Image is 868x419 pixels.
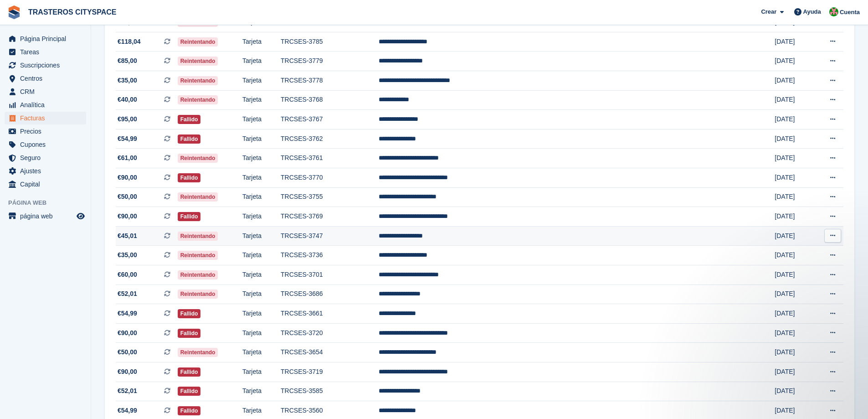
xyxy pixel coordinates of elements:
a: menu [5,165,86,177]
span: Capital [20,178,75,191]
td: Tarjeta [242,129,281,149]
span: Página web [8,198,91,207]
a: menu [5,59,86,72]
td: [DATE] [775,285,812,304]
td: Tarjeta [242,382,281,401]
td: TRCSES-3778 [281,71,379,91]
span: Seguro [20,151,75,164]
span: Centros [20,72,75,85]
span: Fallido [178,309,201,318]
span: CRM [20,85,75,98]
span: Fallido [178,115,201,124]
span: Reintentando [178,348,218,357]
span: Cupones [20,138,75,151]
span: €54,99 [118,134,137,144]
td: [DATE] [775,246,812,265]
span: Reintentando [178,270,218,279]
td: TRCSES-3720 [281,323,379,343]
a: menu [5,151,86,164]
a: menu [5,32,86,45]
span: Cuenta [840,8,860,17]
span: €54,99 [118,406,137,415]
td: Tarjeta [242,304,281,324]
td: Tarjeta [242,323,281,343]
td: TRCSES-3785 [281,32,379,52]
td: TRCSES-3769 [281,207,379,227]
span: Precios [20,125,75,138]
td: [DATE] [775,32,812,52]
td: TRCSES-3761 [281,149,379,168]
td: [DATE] [775,265,812,285]
img: stora-icon-8386f47178a22dfd0bd8f6a31ec36ba5ce8667c1dd55bd0f319d3a0aa187defe.svg [7,5,21,19]
span: Crear [761,7,776,16]
span: Analítica [20,98,75,111]
span: €118,04 [118,37,141,47]
td: TRCSES-3701 [281,265,379,285]
td: [DATE] [775,129,812,149]
td: TRCSES-3686 [281,285,379,304]
td: TRCSES-3779 [281,52,379,71]
td: Tarjeta [242,226,281,246]
span: Fallido [178,329,201,338]
span: €45,01 [118,231,137,241]
td: TRCSES-3768 [281,90,379,110]
span: €90,00 [118,328,137,338]
td: TRCSES-3767 [281,110,379,129]
td: Tarjeta [242,246,281,265]
span: €90,00 [118,212,137,221]
span: Fallido [178,173,201,182]
td: Tarjeta [242,110,281,129]
td: TRCSES-3755 [281,187,379,207]
td: TRCSES-3654 [281,343,379,362]
td: [DATE] [775,226,812,246]
td: Tarjeta [242,285,281,304]
span: Ayuda [803,7,821,16]
td: Tarjeta [242,207,281,227]
span: Tareas [20,46,75,58]
a: menu [5,178,86,191]
a: menu [5,138,86,151]
a: Vista previa de la tienda [75,211,86,222]
td: Tarjeta [242,168,281,188]
span: €35,00 [118,250,137,260]
td: TRCSES-3736 [281,246,379,265]
td: TRCSES-3762 [281,129,379,149]
td: [DATE] [775,52,812,71]
span: Suscripciones [20,59,75,72]
td: [DATE] [775,382,812,401]
span: página web [20,210,75,222]
span: €50,00 [118,192,137,202]
span: €52,01 [118,386,137,396]
span: €61,00 [118,153,137,163]
td: TRCSES-3661 [281,304,379,324]
td: Tarjeta [242,52,281,71]
span: Fallido [178,212,201,221]
span: €35,00 [118,76,137,85]
a: menu [5,112,86,124]
a: menu [5,46,86,58]
td: Tarjeta [242,32,281,52]
td: [DATE] [775,110,812,129]
td: Tarjeta [242,71,281,91]
td: TRCSES-3747 [281,226,379,246]
span: Fallido [178,387,201,396]
td: [DATE] [775,90,812,110]
span: €52,01 [118,289,137,299]
span: Facturas [20,112,75,124]
span: Ajustes [20,165,75,177]
td: Tarjeta [242,362,281,382]
span: €90,00 [118,367,137,377]
td: TRCSES-3770 [281,168,379,188]
img: CitySpace [829,7,838,16]
a: menu [5,98,86,111]
span: Reintentando [178,232,218,241]
td: [DATE] [775,149,812,168]
td: Tarjeta [242,343,281,362]
span: Reintentando [178,154,218,163]
span: Página Principal [20,32,75,45]
td: TRCSES-3585 [281,382,379,401]
td: [DATE] [775,207,812,227]
a: TRASTEROS CITYSPACE [25,5,120,20]
span: Fallido [178,134,201,144]
span: Reintentando [178,251,218,260]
